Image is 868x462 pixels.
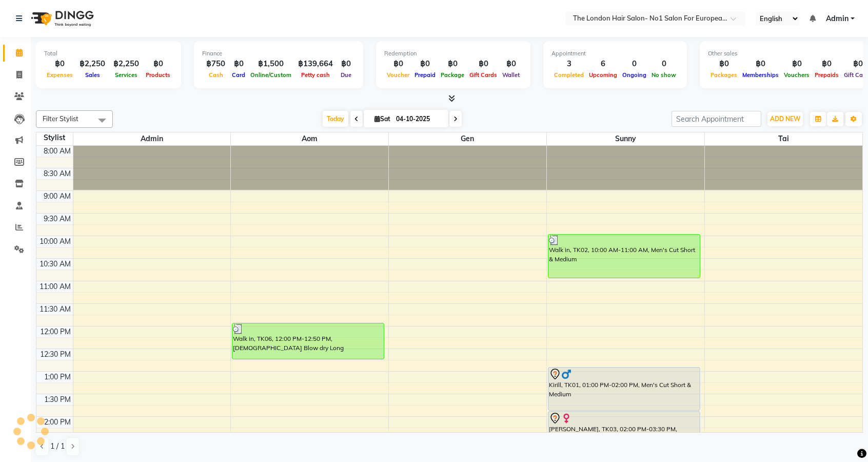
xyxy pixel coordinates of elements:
[37,259,73,269] div: 10:30 AM
[75,58,109,70] div: ฿2,250
[412,71,438,79] span: Prepaid
[44,49,173,58] div: Total
[548,235,700,278] div: Walk in, TK02, 10:00 AM-11:00 AM, Men's Cut Short & Medium
[551,49,679,58] div: Appointment
[73,132,231,145] span: Admin
[812,58,841,70] div: ฿0
[38,326,73,337] div: 12:00 PM
[42,372,73,382] div: 1:00 PM
[467,71,500,79] span: Gift Cards
[37,304,73,315] div: 11:30 AM
[26,4,96,33] img: logo
[229,71,248,79] span: Card
[43,114,78,123] span: Filter Stylist
[248,71,294,79] span: Online/Custom
[337,58,355,70] div: ฿0
[708,71,740,79] span: Packages
[232,323,384,359] div: Walk in, TK06, 12:00 PM-12:50 PM, [DEMOGRAPHIC_DATA] Blow dry Long
[384,49,522,58] div: Redemption
[248,58,294,70] div: ฿1,500
[384,71,412,79] span: Voucher
[50,441,65,452] span: 1 / 1
[202,58,229,70] div: ฿750
[672,111,761,127] input: Search Appointment
[36,132,73,143] div: Stylist
[42,168,73,179] div: 8:30 AM
[547,132,704,145] span: Sunny
[323,111,348,127] span: Today
[42,146,73,157] div: 8:00 AM
[109,58,143,70] div: ฿2,250
[620,71,649,79] span: Ongoing
[44,58,75,70] div: ฿0
[372,115,393,123] span: Sat
[467,58,500,70] div: ฿0
[393,111,444,127] input: 2025-10-04
[826,13,849,24] span: Admin
[551,71,586,79] span: Completed
[708,58,740,70] div: ฿0
[812,71,841,79] span: Prepaids
[112,71,140,79] span: Services
[338,71,354,79] span: Due
[781,71,812,79] span: Vouchers
[620,58,649,70] div: 0
[767,112,803,126] button: ADD NEW
[229,58,248,70] div: ฿0
[294,58,337,70] div: ฿139,664
[143,71,173,79] span: Products
[231,132,388,145] span: Aom
[740,58,781,70] div: ฿0
[649,58,679,70] div: 0
[42,214,73,224] div: 9:30 AM
[202,49,355,58] div: Finance
[384,58,412,70] div: ฿0
[649,71,679,79] span: No show
[44,71,75,79] span: Expenses
[143,58,173,70] div: ฿0
[548,368,700,410] div: Kirill, TK01, 01:00 PM-02:00 PM, Men's Cut Short & Medium
[500,71,522,79] span: Wallet
[586,71,620,79] span: Upcoming
[412,58,438,70] div: ฿0
[705,132,862,145] span: Tai
[500,58,522,70] div: ฿0
[299,71,332,79] span: Petty cash
[42,191,73,202] div: 9:00 AM
[389,132,546,145] span: Gen
[206,71,226,79] span: Cash
[83,71,103,79] span: Sales
[37,236,73,247] div: 10:00 AM
[38,349,73,360] div: 12:30 PM
[37,281,73,292] div: 11:00 AM
[770,115,800,123] span: ADD NEW
[781,58,812,70] div: ฿0
[438,58,467,70] div: ฿0
[438,71,467,79] span: Package
[586,58,620,70] div: 6
[42,417,73,428] div: 2:00 PM
[551,58,586,70] div: 3
[740,71,781,79] span: Memberships
[42,394,73,405] div: 1:30 PM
